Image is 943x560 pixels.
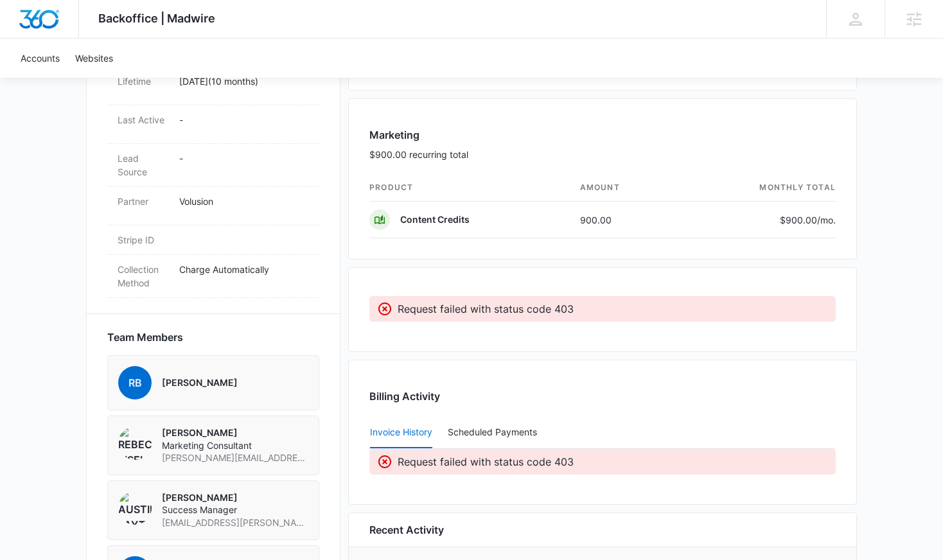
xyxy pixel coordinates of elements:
[369,148,468,161] p: $900.00 recurring total
[107,67,319,105] div: Lifetime[DATE](10 months)
[118,113,169,127] dt: Last Active
[98,12,215,25] span: Backoffice | Madwire
[570,202,680,238] td: 900.00
[448,428,542,437] div: Scheduled Payments
[162,503,308,516] span: Success Manager
[570,174,680,202] th: amount
[67,39,121,78] a: Websites
[369,522,444,538] h6: Recent Activity
[400,213,470,226] p: Content Credits
[162,426,308,439] p: [PERSON_NAME]
[107,105,319,144] div: Last Active-
[107,187,319,225] div: PartnerVolusion
[107,255,319,298] div: Collection MethodCharge Automatically
[370,417,432,448] button: Invoice History
[162,516,308,529] span: [EMAIL_ADDRESS][PERSON_NAME][DOMAIN_NAME]
[162,439,308,452] span: Marketing Consultant
[118,152,169,179] dt: Lead Source
[179,74,309,88] p: [DATE] ( 10 months )
[179,113,309,127] p: -
[162,491,308,504] p: [PERSON_NAME]
[107,144,319,187] div: Lead Source-
[162,376,238,389] p: [PERSON_NAME]
[118,366,152,399] span: RB
[118,263,169,290] dt: Collection Method
[679,174,836,202] th: monthly total
[179,263,309,276] p: Charge Automatically
[107,329,183,345] span: Team Members
[162,451,308,464] span: [PERSON_NAME][EMAIL_ADDRESS][PERSON_NAME][DOMAIN_NAME]
[179,195,309,208] p: Volusion
[118,426,152,460] img: Rebecca Eisele
[118,195,169,208] dt: Partner
[179,152,309,165] p: -
[398,301,574,317] p: Request failed with status code 403
[107,225,319,255] div: Stripe ID
[118,74,169,88] dt: Lifetime
[369,389,836,404] h3: Billing Activity
[369,174,570,202] th: product
[398,454,574,469] p: Request failed with status code 403
[369,127,468,143] h3: Marketing
[118,491,152,525] img: Austin Layton
[775,213,836,227] p: $900.00
[13,39,67,78] a: Accounts
[817,214,836,225] span: /mo.
[118,233,169,247] dt: Stripe ID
